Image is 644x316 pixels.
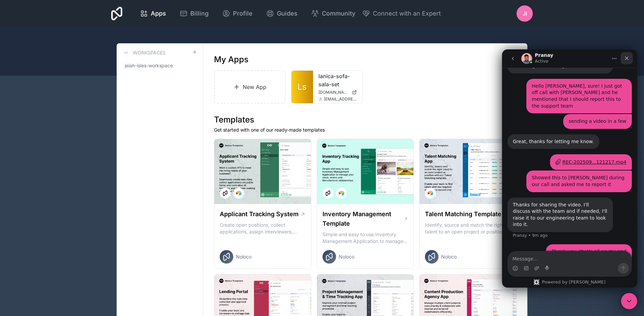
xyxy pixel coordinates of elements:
span: Guides [277,9,297,18]
a: Billing [174,6,214,21]
h1: Templates [214,114,517,125]
span: Profile [233,9,253,18]
span: Connect with an Expert [373,9,441,18]
span: jeiah-isles-workspace [125,62,173,69]
a: [DOMAIN_NAME] [318,90,357,95]
a: Ls [291,71,313,103]
span: [EMAIL_ADDRESS][DOMAIN_NAME] [324,96,357,102]
span: Billing [190,9,209,18]
p: Create open positions, collect applications, assign interviewers, centralise candidate feedback a... [220,222,306,235]
span: Noloco [339,253,354,260]
span: Ls [297,82,307,92]
p: Identify, source and match the right talent to an open project or position with our Talent Matchi... [425,222,511,235]
span: Community [322,9,355,18]
span: Apps [151,9,166,18]
h1: Inventory Management Template [323,209,404,228]
span: Noloco [236,253,252,260]
p: Simple and easy to use Inventory Management Application to manage your stock, orders and Manufact... [323,231,408,245]
span: JI [523,9,527,18]
img: Airtable Logo [339,190,344,196]
a: Guides [261,6,303,21]
h1: My Apps [214,54,248,65]
a: lanica-sofa-sala-set [318,72,357,88]
h3: Workspaces [133,49,166,56]
a: New App [214,70,286,104]
img: Airtable Logo [428,190,433,196]
a: Workspaces [122,49,166,57]
a: Apps [135,6,171,21]
h1: Applicant Tracking System [220,209,299,219]
p: Get started with one of our ready-made templates [214,127,517,133]
img: Airtable Logo [236,190,241,196]
a: Profile [217,6,258,21]
iframe: Intercom live chat [502,49,637,288]
span: Noloco [441,253,457,260]
h1: Talent Matching Template [425,209,501,219]
span: [DOMAIN_NAME] [318,90,349,95]
button: Connect with an Expert [362,9,441,18]
a: jeiah-isles-workspace [122,60,197,72]
a: Community [306,6,361,21]
iframe: Intercom live chat [621,293,637,309]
